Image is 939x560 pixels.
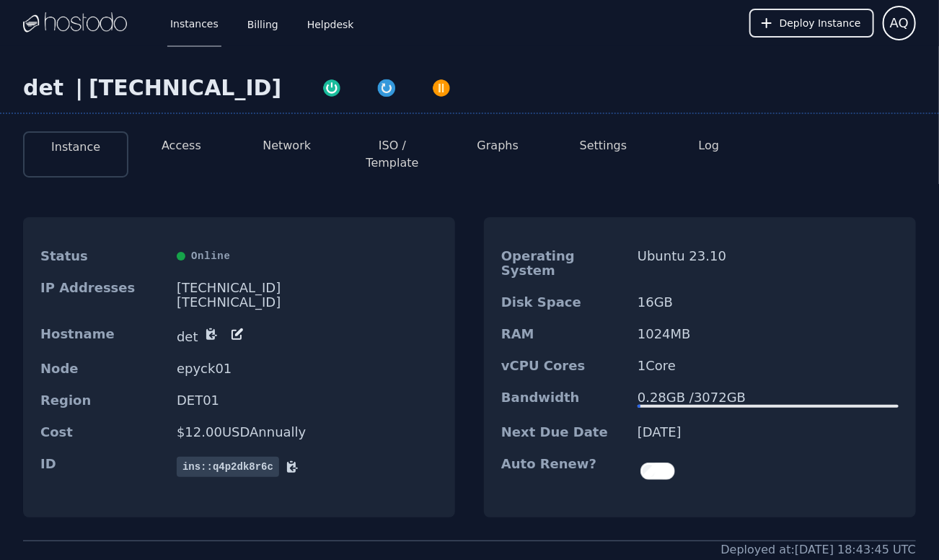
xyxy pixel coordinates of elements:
div: [TECHNICAL_ID] [177,295,438,310]
img: Power Off [431,78,451,98]
div: det [23,75,69,101]
button: Network [263,137,311,154]
dd: epyck01 [177,362,438,376]
dd: 16 GB [638,295,899,310]
div: | [69,75,89,101]
dt: Auto Renew? [501,457,626,486]
button: Graphs [477,137,519,154]
dt: Operating System [501,249,626,278]
dt: IP Addresses [40,281,165,310]
div: Online [177,249,438,263]
button: ISO / Template [351,137,433,172]
div: [TECHNICAL_ID] [89,75,281,101]
dt: RAM [501,327,626,341]
dt: Node [40,362,165,376]
dt: Hostname [40,327,165,344]
dt: ID [40,457,165,477]
dt: Next Due Date [501,425,626,439]
dt: Status [40,249,165,263]
dd: 1 Core [638,359,899,373]
dd: $ 12.00 USD Annually [177,425,438,439]
dd: Ubuntu 23.10 [638,249,899,278]
div: 0.28 GB / 3072 GB [638,390,899,405]
div: [TECHNICAL_ID] [177,281,438,295]
button: Power On [304,75,359,98]
img: Restart [376,78,397,98]
button: Access [162,137,201,154]
button: Instance [51,139,100,156]
button: Power Off [414,75,469,98]
dt: vCPU Cores [501,359,626,373]
dt: Region [40,393,165,408]
span: ins::q4p2dk8r6c [177,457,279,477]
img: Logo [23,12,127,34]
button: Log [699,137,720,154]
dd: 1024 MB [638,327,899,341]
dd: DET01 [177,393,438,408]
dt: Cost [40,425,165,439]
img: Power On [322,78,342,98]
div: Deployed at: [DATE] 18:43:45 UTC [721,541,916,559]
span: AQ [890,13,909,33]
dd: [DATE] [638,425,899,439]
button: Deploy Instance [749,9,874,38]
dt: Disk Space [501,295,626,310]
dt: Bandwidth [501,390,626,408]
button: Restart [359,75,414,98]
dd: det [177,327,438,344]
span: Deploy Instance [780,16,861,30]
button: User menu [883,6,916,40]
button: Settings [580,137,627,154]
